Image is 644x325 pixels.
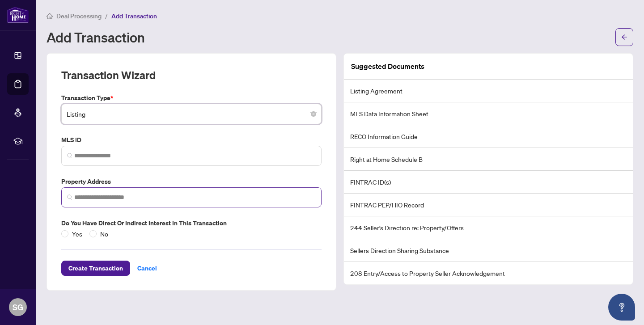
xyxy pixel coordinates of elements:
[61,93,322,103] label: Transaction Type
[311,111,316,117] span: close-circle
[344,239,633,262] li: Sellers Direction Sharing Substance
[351,61,424,72] article: Suggested Documents
[344,125,633,148] li: RECO Information Guide
[111,12,157,20] span: Add Transaction
[61,135,322,145] label: MLS ID
[61,68,156,82] h2: Transaction Wizard
[344,194,633,216] li: FINTRAC PEP/HIO Record
[105,11,108,21] li: /
[13,301,23,313] span: SG
[56,12,102,20] span: Deal Processing
[61,177,322,186] label: Property Address
[344,171,633,194] li: FINTRAC ID(s)
[137,261,157,275] span: Cancel
[7,7,29,23] img: logo
[130,261,164,276] button: Cancel
[68,261,123,275] span: Create Transaction
[68,229,86,239] span: Yes
[47,30,145,44] h1: Add Transaction
[608,294,635,321] button: Open asap
[61,261,130,276] button: Create Transaction
[47,13,53,19] span: home
[67,106,316,122] span: Listing
[67,153,72,158] img: search_icon
[344,216,633,239] li: 244 Seller’s Direction re: Property/Offers
[67,194,72,200] img: search_icon
[61,218,322,228] label: Do you have direct or indirect interest in this transaction
[344,80,633,102] li: Listing Agreement
[344,148,633,171] li: Right at Home Schedule B
[344,102,633,125] li: MLS Data Information Sheet
[621,34,627,40] span: arrow-left
[97,229,112,239] span: No
[344,262,633,284] li: 208 Entry/Access to Property Seller Acknowledgement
